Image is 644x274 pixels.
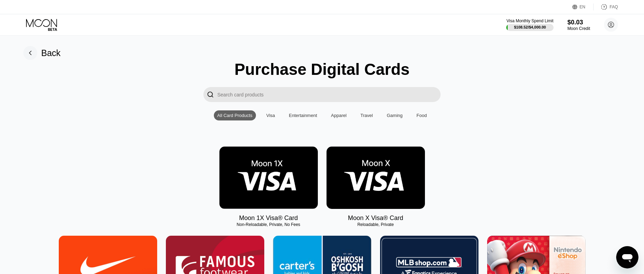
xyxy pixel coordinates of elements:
[514,25,546,29] div: $108.52 / $4,000.00
[594,3,618,10] div: FAQ
[331,113,347,118] div: Apparel
[285,110,321,120] div: Entertainment
[506,18,553,31] div: Visa Monthly Spend Limit$108.52/$4,000.00
[580,5,586,9] div: EN
[616,246,638,268] iframe: Button to launch messaging window
[383,110,406,120] div: Gaming
[207,91,214,99] div: 
[23,46,61,60] div: Back
[572,3,594,10] div: EN
[567,19,590,26] div: $0.03
[203,87,217,102] div: 
[327,222,425,227] div: Reloadable, Private
[506,18,553,23] div: Visa Monthly Spend Limit
[357,110,377,120] div: Travel
[217,87,441,102] input: Search card products
[610,5,618,9] div: FAQ
[567,26,590,31] div: Moon Credit
[266,113,275,118] div: Visa
[289,113,317,118] div: Entertainment
[387,113,403,118] div: Gaming
[417,113,427,118] div: Food
[214,110,256,120] div: All Card Products
[567,19,590,31] div: $0.03Moon Credit
[263,110,279,120] div: Visa
[361,113,373,118] div: Travel
[234,60,410,79] div: Purchase Digital Cards
[239,214,298,222] div: Moon 1X Visa® Card
[348,214,403,222] div: Moon X Visa® Card
[41,48,61,58] div: Back
[413,110,430,120] div: Food
[217,113,252,118] div: All Card Products
[219,222,318,227] div: Non-Reloadable, Private, No Fees
[328,110,350,120] div: Apparel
